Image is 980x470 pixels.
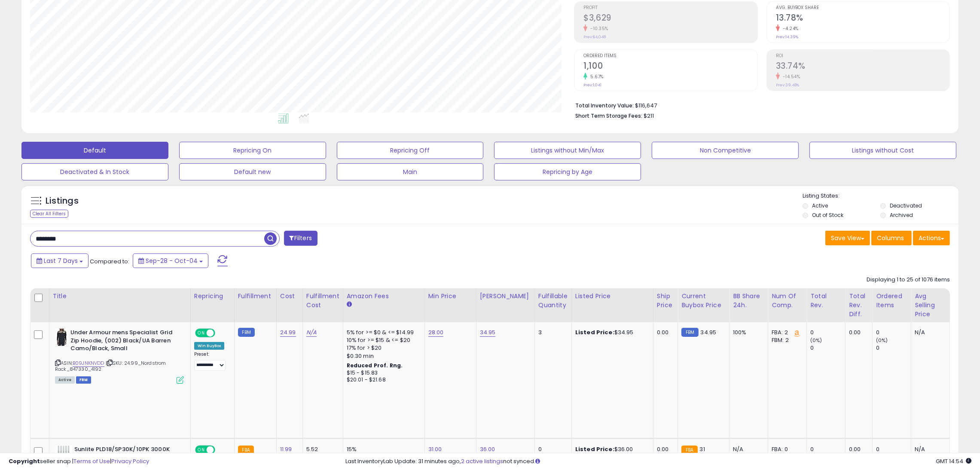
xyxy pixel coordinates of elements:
[347,352,418,360] div: $0.30 min
[575,329,647,336] div: $34.95
[776,82,799,88] small: Prev: 39.48%
[871,231,912,245] button: Columns
[428,328,444,337] a: 28.00
[583,6,757,10] span: Profit
[810,329,845,336] div: 0
[238,292,273,301] div: Fulfillment
[583,13,757,24] h2: $3,629
[772,336,800,344] div: FBM: 2
[575,112,642,119] b: Short Term Storage Fees:
[575,102,634,109] b: Total Inventory Value:
[347,329,418,336] div: 5% for >= $0 & <= $14.99
[849,329,866,336] div: 0.00
[575,328,614,336] b: Listed Price:
[494,163,641,180] button: Repricing by Age
[681,328,698,337] small: FBM
[583,54,757,58] span: Ordered Items
[90,257,129,266] span: Compared to:
[280,328,296,337] a: 24.99
[347,369,418,377] div: $15 - $15.83
[890,211,913,219] label: Archived
[46,195,79,207] h5: Listings
[657,329,671,336] div: 0.00
[583,82,601,88] small: Prev: 1,041
[575,292,650,301] div: Listed Price
[583,34,606,40] small: Prev: $4,048
[347,362,403,369] b: Reduced Prof. Rng.
[347,376,418,384] div: $20.01 - $21.68
[913,231,950,245] button: Actions
[915,292,946,319] div: Avg Selling Price
[347,344,418,352] div: 17% for > $20
[55,329,68,346] img: 41W2bO11HyL._SL40_.jpg
[428,292,473,301] div: Min Price
[812,211,843,219] label: Out of Stock
[21,142,168,159] button: Default
[652,142,799,159] button: Non Competitive
[76,376,92,384] span: FBM
[284,231,318,246] button: Filters
[347,336,418,344] div: 10% for >= $15 & <= $20
[55,329,184,383] div: ASIN:
[890,202,922,209] label: Deactivated
[776,61,949,73] h2: 33.74%
[776,13,949,24] h2: 13.78%
[21,163,168,180] button: Deactivated & In Stock
[812,202,828,209] label: Active
[494,142,641,159] button: Listings without Min/Max
[70,329,175,355] b: Under Armour mens Specialist Grid Zip Hoodie, (002) Black/UA Barren Camo/Black, Small
[733,292,764,310] div: BB Share 24h.
[825,231,870,245] button: Save View
[238,328,255,337] small: FBM
[73,457,110,465] a: Terms of Use
[810,337,822,344] small: (0%)
[876,337,888,344] small: (0%)
[936,457,971,465] span: 2025-10-12 14:54 GMT
[347,292,421,301] div: Amazon Fees
[179,163,326,180] button: Default new
[461,457,503,465] a: 2 active listings
[194,351,228,370] div: Preset:
[776,34,798,40] small: Prev: 14.39%
[876,344,911,352] div: 0
[55,376,75,384] span: All listings currently available for purchase on Amazon
[538,329,565,336] div: 3
[810,292,842,310] div: Total Rev.
[214,330,228,337] span: OFF
[480,292,531,301] div: [PERSON_NAME]
[681,292,726,310] div: Current Buybox Price
[30,210,68,218] div: Clear All Filters
[876,292,907,310] div: Ordered Items
[194,342,225,350] div: Win BuyBox
[345,458,971,466] div: Last InventoryLab Update: 31 minutes ago, not synced.
[701,328,717,336] span: 34.95
[575,100,943,110] li: $116,647
[111,457,149,465] a: Privacy Policy
[733,329,761,336] div: 100%
[196,330,207,337] span: ON
[306,328,317,337] a: N/A
[337,163,484,180] button: Main
[849,292,869,319] div: Total Rev. Diff.
[9,457,40,465] strong: Copyright
[809,142,956,159] button: Listings without Cost
[587,25,608,32] small: -10.35%
[9,458,149,466] div: seller snap | |
[280,292,299,301] div: Cost
[803,192,959,200] p: Listing States:
[194,292,231,301] div: Repricing
[780,25,799,32] small: -4.24%
[583,61,757,73] h2: 1,100
[877,234,904,242] span: Columns
[133,253,208,268] button: Sep-28 - Oct-04
[31,253,89,268] button: Last 7 Days
[44,256,78,265] span: Last 7 Days
[772,292,803,310] div: Num of Comp.
[657,292,674,310] div: Ship Price
[780,73,800,80] small: -14.54%
[337,142,484,159] button: Repricing Off
[347,301,352,308] small: Amazon Fees.
[73,360,104,367] a: B09JNKNVDD
[146,256,198,265] span: Sep-28 - Oct-04
[810,344,845,352] div: 0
